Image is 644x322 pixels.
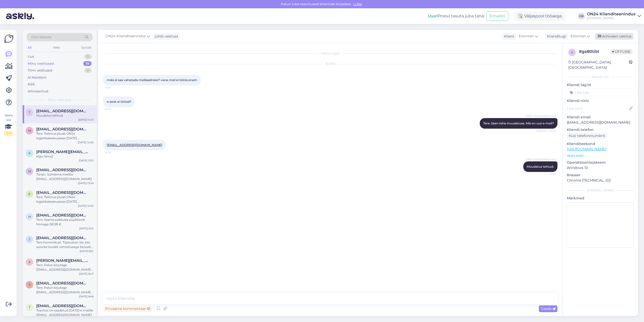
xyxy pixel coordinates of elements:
[519,33,534,39] span: Estonian
[36,213,89,218] span: meelis.paabusk@gmail.com
[483,121,554,125] span: Tere. Saan teha muudatuse. Mis on uus e-mail?
[567,165,634,170] p: Windows 10
[107,143,162,147] a: [EMAIL_ADDRESS][DOMAIN_NAME]
[36,195,94,204] div: Tere. Tellimus jõuab ON24 logistikakeskusesse [DATE]. Jaotuskeskuse töötaja võtab Teiega ühendust...
[541,306,555,311] span: Saada
[526,114,556,118] span: ON24 Klienditeenindus
[36,308,94,317] div: Teavitus on saadetud [DATE] e-mailile [EMAIL_ADDRESS][DOMAIN_NAME]
[4,34,14,44] img: Askly Logo
[78,181,94,185] div: [DATE] 13:49
[36,168,89,172] span: muuluka321@gmail.com
[595,33,633,40] div: Arhiveeri vestlus
[28,82,35,87] div: Kõik
[545,34,566,39] div: Klienditugi
[105,107,124,111] span: 14:33
[28,215,31,219] span: m
[428,13,485,19] div: Proovi tasuta juba täna:
[103,51,557,56] div: Vestlus algas
[79,295,94,298] div: [DATE] 8:46
[36,236,89,240] span: Jola70@mail.Ru
[28,89,48,94] div: Arhiveeritud
[84,68,92,73] div: 0
[36,281,89,285] span: Samadina@bk.ru
[4,113,13,136] div: Vaata siia
[36,113,94,118] div: Muudatus tehtud.
[78,140,94,144] div: [DATE] 14:20
[428,14,437,18] b: Uus!
[79,159,94,162] div: [DATE] 13:51
[83,61,92,66] div: 19
[80,249,94,253] div: [DATE] 8:51
[153,34,178,39] div: juhib vestlust
[536,129,556,133] span: Nähtud ✓ 14:33
[28,61,54,66] div: Minu vestlused
[567,147,606,151] a: [URL][DOMAIN_NAME]
[107,78,197,82] span: miks ei saa vahetada meiliaadressi? vana meil ei tööta enam
[79,272,94,276] div: [DATE] 8:47
[28,54,34,59] div: Uus
[567,106,628,111] input: Lisa nimi
[567,115,634,120] p: Kliendi email
[28,129,31,132] span: m
[587,16,635,20] div: [DOMAIN_NAME]
[103,305,152,312] div: Privaatne kommentaar
[567,98,634,103] p: Kliendi nimi
[36,109,89,113] span: troll@hot.ee
[84,54,92,59] div: 0
[29,283,30,287] span: S
[103,62,557,66] div: [DATE]
[514,12,566,21] div: Väljaspool tööaega
[610,49,632,54] span: Offline
[567,153,634,158] p: Vaata edasi ...
[571,33,586,39] span: Estonian
[78,204,94,208] div: [DATE] 12:05
[28,75,46,80] div: AI Assistent
[567,188,634,193] div: [PERSON_NAME]
[28,151,31,155] span: k
[28,260,31,264] span: A
[36,258,89,263] span: Aisel.aliyeva@gmail.com
[105,33,146,39] span: ON24 Klienditeenindus
[571,50,573,54] span: g
[537,172,556,176] span: 14:41
[567,127,634,132] p: Kliendi telefon
[28,68,52,73] div: Tiimi vestlused
[36,154,94,159] div: olgu tänud
[28,192,30,196] span: e
[28,169,31,173] span: m
[36,285,94,295] div: Tere. Palun kirjutage [EMAIL_ADDRESS][DOMAIN_NAME]. Märkige kokkupaneku juhendilt, millised detai...
[36,172,94,181] div: Tänan. Suhtleme meilitsi [EMAIL_ADDRESS][DOMAIN_NAME]
[80,44,93,51] div: Socials
[36,127,89,131] span: mirizade.lala@gmail.com
[36,240,94,249] div: Tere hommikust. Täpsustan üle, kas soovite toodet viimistlusega белый/белый глянцевый/золотистый ...
[578,13,585,20] div: OK
[36,263,94,272] div: Tere. Palun kirjutage [EMAIL_ADDRESS][DOMAIN_NAME] ja märkige kokkupaneku juhendilt, millised det...
[352,2,363,6] span: Luba
[27,44,32,51] div: All
[526,157,556,161] span: ON24 Klienditeenindus
[36,150,89,154] span: kristo_lehiste@hotmail.com
[36,218,94,227] div: Tere. Saame pakkuda püsikliendi hinnaga 261,95 €.
[587,12,641,20] a: ON24 Klienditeenindus[DOMAIN_NAME]
[579,49,610,55] div: # ga80tibl
[31,34,51,40] span: Otsi kliente
[567,141,634,147] p: Klienditeekond
[567,160,634,165] p: Operatsioonisüsteem
[48,98,71,102] span: Minu vestlused
[29,237,30,241] span: J
[567,75,634,79] div: Kliendi info
[52,44,61,51] div: Web
[105,151,124,154] span: 14:36
[105,86,124,89] span: 14:31
[567,132,607,139] div: Küsi telefoninumbrit
[29,305,30,309] span: t
[502,34,514,39] div: Klient
[567,172,634,178] p: Brauser
[78,118,94,122] div: [DATE] 14:41
[587,12,635,16] div: ON24 Klienditeenindus
[107,100,131,103] span: e-post ei tööta!!!
[567,178,634,183] p: Chrome [TECHNICAL_ID]
[487,11,508,21] button: Emailid
[567,196,634,201] p: Märkmed
[36,131,94,140] div: Tere. Tellimus jõuab ON24 logistikakeskusesse [DATE]. Jaotuskeskuse töötaja võtab Teiega ühendust...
